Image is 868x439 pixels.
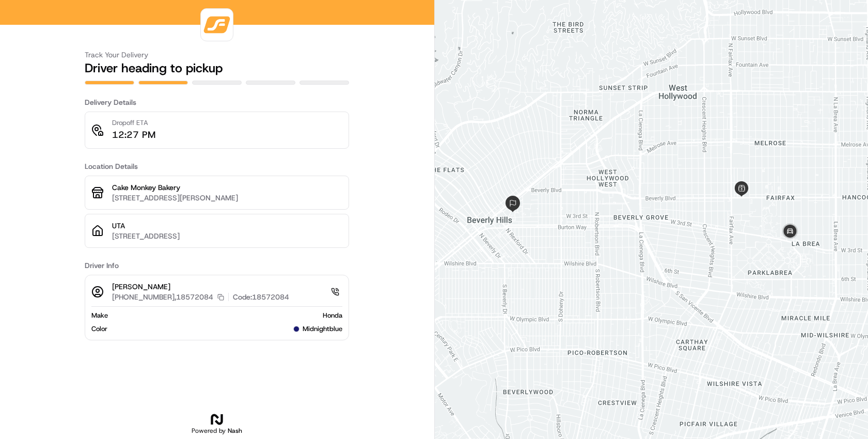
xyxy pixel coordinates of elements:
[303,324,342,334] span: midnightblue
[112,221,342,231] p: UTA
[112,281,289,292] p: [PERSON_NAME]
[112,182,342,193] p: Cake Monkey Bakery
[85,97,349,107] h3: Delivery Details
[228,427,242,435] span: Nash
[85,260,349,271] h3: Driver Info
[112,231,342,241] p: [STREET_ADDRESS]
[203,11,231,39] img: logo-public_tracking_screen-VNDR-1688417501853.png
[91,324,107,334] span: Color
[91,311,108,320] span: Make
[192,427,242,435] h2: Powered by
[85,50,349,60] h3: Track Your Delivery
[112,128,155,142] p: 12:27 PM
[85,161,349,171] h3: Location Details
[112,118,155,128] p: Dropoff ETA
[233,292,289,302] p: Code: 18572084
[112,193,342,203] p: [STREET_ADDRESS][PERSON_NAME]
[112,292,213,302] p: [PHONE_NUMBER],18572084
[85,60,349,76] h2: Driver heading to pickup
[323,311,342,320] span: Honda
